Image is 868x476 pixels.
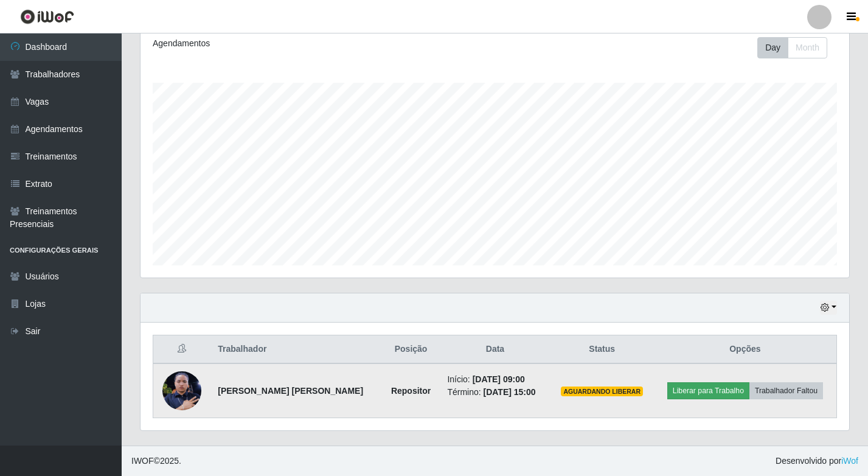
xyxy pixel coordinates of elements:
button: Trabalhador Faltou [749,382,823,399]
time: [DATE] 15:00 [484,387,536,397]
a: iWof [841,456,858,466]
th: Status [550,335,654,364]
span: AGUARDANDO LIBERAR [561,387,643,396]
button: Liberar para Trabalho [667,382,749,399]
span: © 2025 . [131,455,181,467]
strong: Repositor [391,386,431,396]
span: Desenvolvido por [776,455,858,467]
div: Toolbar with button groups [757,37,837,58]
img: 1757442583599.jpeg [162,356,201,425]
div: First group [757,37,827,58]
span: IWOF [131,456,154,466]
li: Término: [447,386,543,399]
img: CoreUI Logo [20,9,74,24]
th: Trabalhador [210,335,381,364]
li: Início: [447,373,543,386]
th: Opções [654,335,837,364]
th: Data [440,335,550,364]
div: Agendamentos [153,37,427,50]
button: Day [757,37,788,58]
button: Month [788,37,827,58]
strong: [PERSON_NAME] [PERSON_NAME] [218,386,363,396]
time: [DATE] 09:00 [473,374,525,384]
th: Posição [382,335,440,364]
